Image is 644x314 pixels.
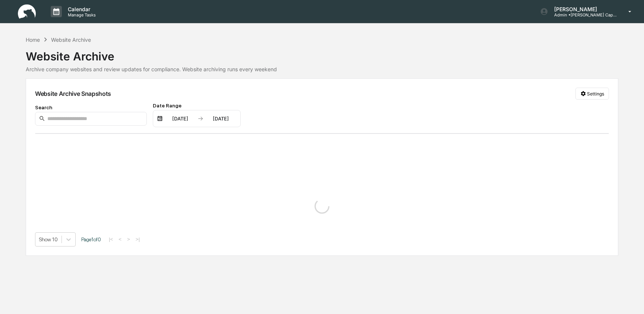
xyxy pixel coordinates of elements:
p: Manage Tasks [62,12,100,18]
button: >| [133,236,142,242]
button: Settings [575,88,609,100]
div: Website Archive [26,44,618,63]
div: Website Archive [51,37,91,43]
button: > [125,236,132,242]
div: Date Range [153,103,241,109]
button: < [116,236,124,242]
p: Calendar [62,6,100,12]
div: Search [35,104,147,110]
div: Home [26,37,40,43]
p: [PERSON_NAME] [548,6,618,12]
img: logo [18,4,36,19]
div: Archive company websites and review updates for compliance. Website archiving runs every weekend [26,66,618,72]
img: calendar [157,116,163,122]
button: |< [107,236,115,242]
div: Website Archive Snapshots [35,90,111,97]
p: Admin • [PERSON_NAME] Capital [548,12,618,18]
div: [DATE] [205,116,237,122]
div: [DATE] [164,116,196,122]
img: arrow right [198,116,203,122]
span: Page 1 of 0 [81,236,101,242]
